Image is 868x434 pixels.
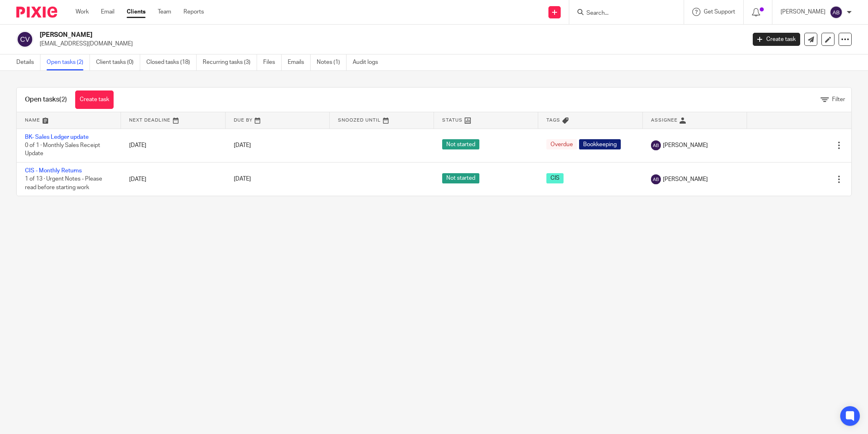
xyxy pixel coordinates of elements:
[442,118,463,122] span: Status
[183,8,204,16] a: Reports
[25,95,67,104] h1: Open tasks
[546,118,560,122] span: Tags
[25,168,82,174] a: CIS - Monthly Returns
[234,142,251,148] span: [DATE]
[753,33,800,46] a: Create task
[121,162,225,196] td: [DATE]
[651,174,661,184] img: svg%3E
[121,129,225,162] td: [DATE]
[546,139,577,149] span: Overdue
[16,54,40,70] a: Details
[234,176,251,182] span: [DATE]
[663,141,708,149] span: [PERSON_NAME]
[288,54,311,70] a: Emails
[704,9,735,15] span: Get Support
[830,6,843,19] img: svg%3E
[16,7,57,18] img: Pixie
[40,31,600,39] h2: [PERSON_NAME]
[146,54,197,70] a: Closed tasks (18)
[16,31,34,48] img: svg%3E
[586,10,659,17] input: Search
[832,97,845,102] span: Filter
[338,118,381,122] span: Snoozed Until
[59,96,67,103] span: (2)
[40,40,740,48] p: [EMAIL_ADDRESS][DOMAIN_NAME]
[579,139,621,149] span: Bookkeeping
[101,8,114,16] a: Email
[127,8,145,16] a: Clients
[353,54,384,70] a: Audit logs
[651,140,661,150] img: svg%3E
[442,173,479,183] span: Not started
[96,54,140,70] a: Client tasks (0)
[47,54,90,70] a: Open tasks (2)
[546,173,564,183] span: CIS
[76,8,89,16] a: Work
[263,54,282,70] a: Files
[781,8,825,16] p: [PERSON_NAME]
[203,54,257,70] a: Recurring tasks (3)
[158,8,171,16] a: Team
[317,54,347,70] a: Notes (1)
[663,175,708,183] span: [PERSON_NAME]
[25,142,100,157] span: 0 of 1 · Monthly Sales Receipt Update
[75,90,114,109] a: Create task
[442,139,479,149] span: Not started
[25,134,89,140] a: BK- Sales Ledger update
[25,176,102,191] span: 1 of 13 · Urgent Notes - Please read before starting work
